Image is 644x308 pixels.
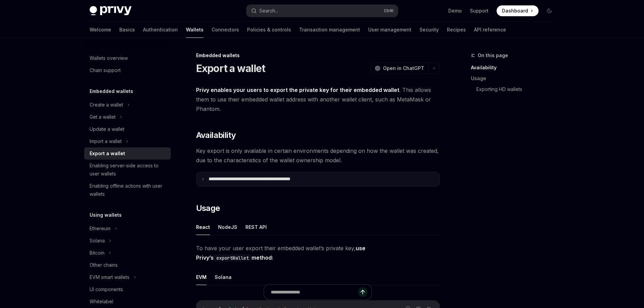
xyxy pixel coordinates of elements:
div: Other chains [90,261,118,269]
div: Wallets overview [90,54,128,62]
a: UI components [84,283,171,295]
button: Solana [84,235,171,247]
div: Enabling offline actions with user wallets [90,182,167,198]
button: EVM [196,269,207,285]
div: Bitcoin [90,249,104,257]
button: Import a wallet [84,135,171,147]
code: exportWallet [214,254,252,262]
span: Open in ChatGPT [383,65,424,72]
a: Welcome [90,22,111,38]
div: UI components [90,285,123,293]
span: . This allows them to use their embedded wallet address with another wallet client, such as MetaM... [196,85,440,114]
a: Support [470,7,488,14]
span: On this page [478,51,508,60]
button: Get a wallet [84,111,171,123]
button: Toggle dark mode [544,5,555,16]
button: Solana [215,269,232,285]
button: Create a wallet [84,99,171,111]
a: Dashboard [497,5,539,16]
a: Wallets [186,22,204,38]
input: Ask a question... [271,285,358,300]
a: Authentication [143,22,178,38]
a: Wallets overview [84,52,171,64]
div: Whitelabel [90,298,113,306]
div: Import a wallet [90,137,122,145]
img: dark logo [90,6,132,16]
a: Usage [471,73,560,84]
a: Transaction management [299,22,360,38]
div: Search... [259,7,278,15]
h5: Using wallets [90,211,122,219]
button: Ethereum [84,222,171,235]
button: React [196,219,210,235]
span: Availability [196,130,236,141]
span: Dashboard [502,7,528,14]
div: Embedded wallets [196,52,440,59]
button: Send message [358,287,367,297]
button: REST API [245,219,267,235]
a: Update a wallet [84,123,171,135]
a: Recipes [447,22,466,38]
a: Exporting HD wallets [471,84,560,95]
a: Policies & controls [247,22,291,38]
div: Chain support [90,66,121,74]
div: EVM smart wallets [90,273,129,281]
a: API reference [474,22,506,38]
a: Basics [119,22,135,38]
a: User management [368,22,411,38]
a: Security [420,22,439,38]
div: Get a wallet [90,113,116,121]
a: Demo [448,7,462,14]
span: Key export is only available in certain environments depending on how the wallet was created, due... [196,146,440,165]
div: Export a wallet [90,149,125,158]
a: Enabling offline actions with user wallets [84,180,171,200]
span: Usage [196,203,220,214]
a: Export a wallet [84,147,171,160]
button: Bitcoin [84,247,171,259]
span: Ctrl K [384,8,394,14]
div: Enabling server-side access to user wallets [90,162,167,178]
h5: Embedded wallets [90,87,133,95]
h1: Export a wallet [196,62,265,74]
button: NodeJS [218,219,237,235]
div: Create a wallet [90,101,123,109]
button: Open in ChatGPT [371,63,428,74]
a: Chain support [84,64,171,76]
span: To have your user export their embedded wallet’s private key, [196,243,440,262]
div: Update a wallet [90,125,124,133]
a: Availability [471,62,560,73]
a: Connectors [212,22,239,38]
button: EVM smart wallets [84,271,171,283]
div: Ethereum [90,224,111,233]
button: Search...CtrlK [246,5,398,17]
a: Enabling server-side access to user wallets [84,160,171,180]
strong: use Privy’s method: [196,245,365,261]
a: Whitelabel [84,295,171,308]
strong: Privy enables your users to export the private key for their embedded wallet [196,87,399,93]
div: Solana [90,237,105,245]
a: Other chains [84,259,171,271]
